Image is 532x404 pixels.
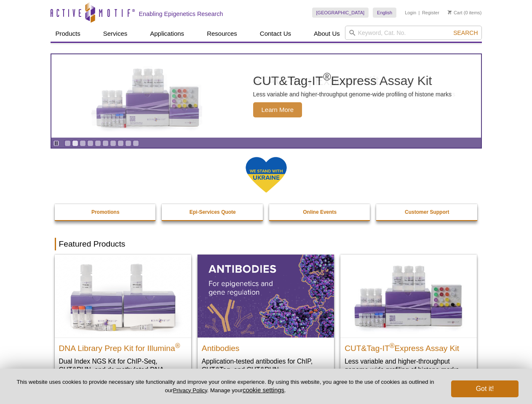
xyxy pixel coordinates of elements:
a: CUT&Tag-IT® Express Assay Kit CUT&Tag-IT®Express Assay Kit Less variable and higher-throughput ge... [340,255,477,382]
strong: Promotions [91,209,120,215]
h2: DNA Library Prep Kit for Illumina [59,340,187,353]
button: cookie settings [243,386,284,393]
h2: Enabling Epigenetics Research [139,10,223,18]
img: CUT&Tag-IT® Express Assay Kit [340,255,477,337]
a: Toggle autoplay [53,140,59,146]
a: Go to slide 3 [80,140,86,146]
strong: Online Events [303,209,337,215]
button: Got it! [451,380,519,397]
a: Epi-Services Quote [162,204,264,220]
a: All Antibodies Antibodies Application-tested antibodies for ChIP, CUT&Tag, and CUT&RUN. [198,255,334,382]
p: Less variable and higher-throughput genome-wide profiling of histone marks [253,90,452,98]
sup: ® [390,342,395,349]
span: Search [453,29,478,36]
a: Customer Support [376,204,478,220]
a: Go to slide 7 [110,140,116,146]
p: Less variable and higher-throughput genome-wide profiling of histone marks​. [345,357,473,374]
h2: CUT&Tag-IT Express Assay Kit [345,340,473,353]
a: Applications [145,26,189,42]
li: (0 items) [448,8,482,18]
a: Resources [202,26,242,42]
a: Go to slide 1 [64,140,71,146]
img: CUT&Tag-IT Express Assay Kit [78,50,217,142]
p: Dual Index NGS Kit for ChIP-Seq, CUT&RUN, and ds methylated DNA assays. [59,357,187,383]
a: Login [405,10,416,16]
a: Privacy Policy [173,387,207,393]
a: Cart [448,10,462,16]
a: [GEOGRAPHIC_DATA] [312,8,369,18]
article: CUT&Tag-IT Express Assay Kit [51,54,481,138]
a: Go to slide 10 [133,140,139,146]
h2: CUT&Tag-IT Express Assay Kit [253,74,452,87]
img: Your Cart [448,10,452,14]
a: Go to slide 5 [95,140,101,146]
a: Contact Us [255,26,296,42]
img: DNA Library Prep Kit for Illumina [55,255,191,337]
a: Services [98,26,133,42]
strong: Customer Support [405,209,449,215]
strong: Epi-Services Quote [190,209,236,215]
p: This website uses cookies to provide necessary site functionality and improve your online experie... [13,378,437,394]
a: Go to slide 6 [102,140,109,146]
a: Online Events [269,204,371,220]
img: We Stand With Ukraine [245,156,287,194]
a: Register [422,10,439,16]
a: Go to slide 2 [72,140,78,146]
a: DNA Library Prep Kit for Illumina DNA Library Prep Kit for Illumina® Dual Index NGS Kit for ChIP-... [55,255,191,391]
sup: ® [175,342,180,349]
a: About Us [309,26,345,42]
img: All Antibodies [198,255,334,337]
a: Products [51,26,86,42]
p: Application-tested antibodies for ChIP, CUT&Tag, and CUT&RUN. [202,357,330,374]
button: Search [451,29,480,37]
sup: ® [323,71,331,82]
h2: Featured Products [55,238,478,250]
li: | [419,8,420,18]
h2: Antibodies [202,340,330,353]
a: Go to slide 9 [125,140,131,146]
a: English [373,8,396,18]
span: Learn More [253,102,302,117]
input: Keyword, Cat. No. [345,26,482,40]
a: CUT&Tag-IT Express Assay Kit CUT&Tag-IT®Express Assay Kit Less variable and higher-throughput gen... [51,54,481,138]
a: Go to slide 8 [118,140,124,146]
a: Promotions [55,204,157,220]
a: Go to slide 4 [87,140,94,146]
